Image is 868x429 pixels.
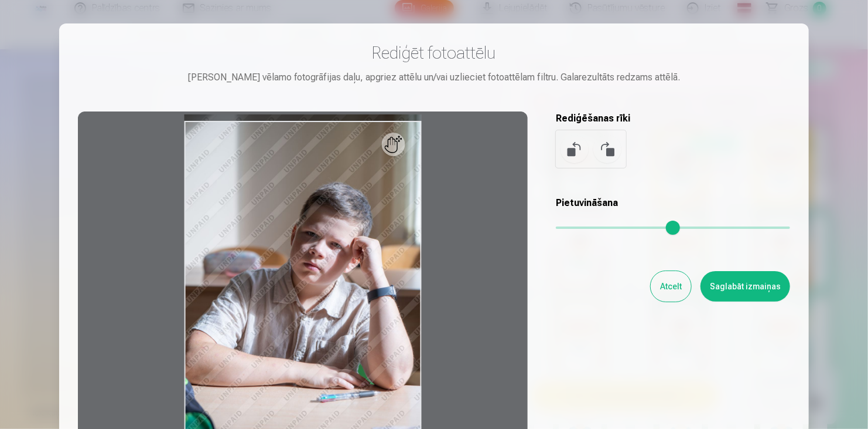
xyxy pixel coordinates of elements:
[651,271,691,302] button: Atcelt
[556,196,790,210] h5: Pietuvināšana
[78,70,790,85] div: [PERSON_NAME] vēlamo fotogrāfijas daļu, apgriez attēlu un/vai uzlieciet fotoattēlam filtru. Galar...
[700,271,790,302] button: Saglabāt izmaiņas
[556,112,790,126] h5: Rediģēšanas rīki
[78,42,790,63] h3: Rediģēt fotoattēlu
